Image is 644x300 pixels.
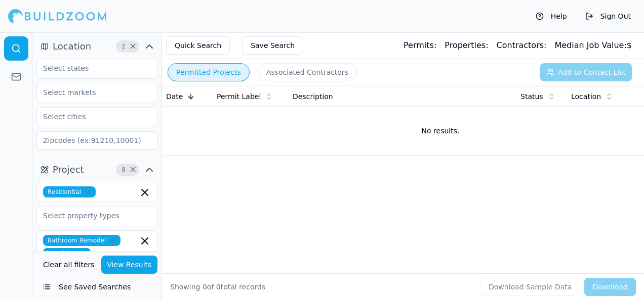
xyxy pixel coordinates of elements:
[41,256,97,274] button: Clear all filters
[36,278,157,296] button: See Saved Searches
[166,36,230,55] button: Quick Search
[36,38,157,55] button: Location2Clear Location filters
[531,8,572,24] button: Help
[53,163,84,177] span: Project
[43,248,91,259] span: Plumbing
[37,108,144,126] input: Select cities
[580,8,636,24] button: Sign Out
[43,235,120,246] span: Bathroom Remodel
[445,40,488,50] span: Properties:
[129,44,137,49] span: Clear Location filters
[554,40,626,50] span: Median Job Value:
[37,83,144,102] input: Select markets
[571,91,601,102] span: Location
[36,162,157,178] button: Project8Clear Project filters
[101,256,158,274] button: View Results
[216,283,221,291] span: 0
[37,207,144,225] input: Select property types
[242,36,303,55] button: Save Search
[118,165,129,175] span: 8
[53,39,91,54] span: Location
[166,91,183,102] span: Date
[258,63,357,81] button: Associated Contractors
[293,91,333,102] span: Description
[520,91,543,102] span: Status
[118,41,129,52] span: 2
[497,40,547,50] span: Contractors:
[168,63,250,81] button: Permitted Projects
[37,59,144,77] input: Select states
[404,40,436,50] span: Permits:
[217,91,261,102] span: Permit Label
[43,186,96,197] span: Residential
[170,282,265,292] div: Showing of total records
[129,167,137,172] span: Clear Project filters
[203,283,207,291] span: 0
[36,131,157,149] input: Zipcodes (ex:91210,10001)
[554,39,632,52] div: $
